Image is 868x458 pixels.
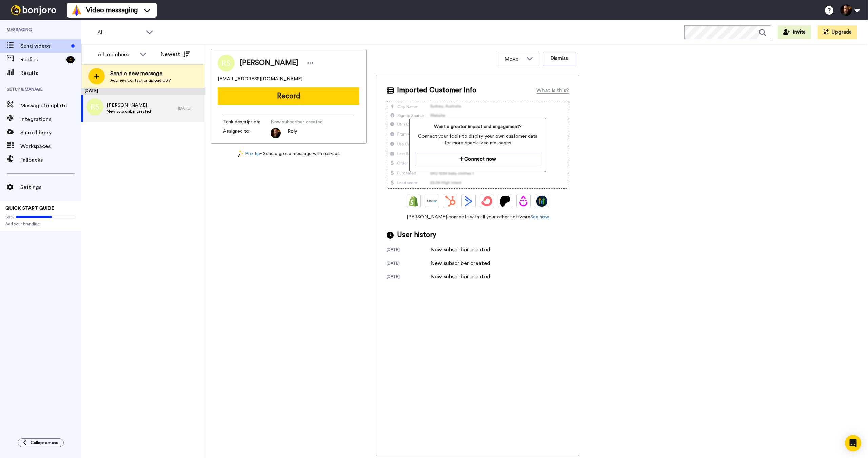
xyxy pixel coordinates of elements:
[86,5,138,15] span: Video messaging
[240,58,298,68] span: [PERSON_NAME]
[387,274,431,281] div: [DATE]
[223,128,271,138] span: Assigned to:
[8,5,59,15] img: bj-logo-header-white.svg
[408,196,419,207] img: Shopify
[845,435,861,451] div: Open Intercom Messenger
[20,156,81,164] span: Fallbacks
[238,150,260,158] a: Pro tip
[223,119,271,125] span: Task description :
[463,196,474,207] img: ActiveCampaign
[5,221,76,227] span: Add your branding
[107,102,151,109] span: [PERSON_NAME]
[5,214,14,220] span: 60%
[18,438,64,447] button: Collapse menu
[536,86,569,95] div: What is this?
[505,55,523,63] span: Move
[415,123,540,130] span: Want a greater impact and engagement?
[218,87,359,105] button: Record
[218,76,302,82] span: [EMAIL_ADDRESS][DOMAIN_NAME]
[288,128,297,138] span: Roly
[71,5,82,16] img: vm-color.svg
[20,42,68,50] span: Send videos
[218,55,235,71] img: Image of Roberto Schiavulli
[387,247,431,254] div: [DATE]
[543,52,575,65] button: Dismiss
[397,230,436,240] span: User history
[20,102,81,110] span: Message template
[431,259,490,267] div: New subscriber created
[238,150,244,158] img: magic-wand.svg
[107,109,151,114] span: New subscriber created
[431,246,490,254] div: New subscriber created
[211,150,367,158] div: - Send a group message with roll-ups
[20,115,81,123] span: Integrations
[20,56,64,64] span: Replies
[387,214,569,221] span: [PERSON_NAME] connects with all your other software
[20,129,81,137] span: Share library
[97,28,143,37] span: All
[66,56,75,63] div: 4
[81,88,205,95] div: [DATE]
[778,25,811,39] button: Invite
[110,78,171,83] span: Add new contact or upload CSV
[518,196,529,207] img: Drip
[20,183,81,191] span: Settings
[110,69,171,78] span: Send a new message
[397,85,476,96] span: Imported Customer Info
[20,69,81,77] span: Results
[530,215,549,220] a: See how
[271,119,335,125] span: New subscriber created
[500,196,511,207] img: Patreon
[536,196,547,207] img: GoHighLevel
[415,133,540,146] span: Connect your tools to display your own customer data for more specialized messages
[86,98,103,115] img: rs.png
[445,196,456,207] img: Hubspot
[427,196,437,207] img: Ontraport
[431,273,490,281] div: New subscriber created
[31,440,58,445] span: Collapse menu
[481,196,492,207] img: ConvertKit
[20,142,81,150] span: Workspaces
[818,25,857,39] button: Upgrade
[156,47,195,61] button: Newest
[178,106,202,111] div: [DATE]
[415,152,540,166] button: Connect now
[5,206,54,211] span: QUICK START GUIDE
[387,261,431,267] div: [DATE]
[98,50,136,59] div: All members
[271,128,281,138] img: 001b9436-2fdc-4a09-a509-3b060dcd91d9-1736288419.jpg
